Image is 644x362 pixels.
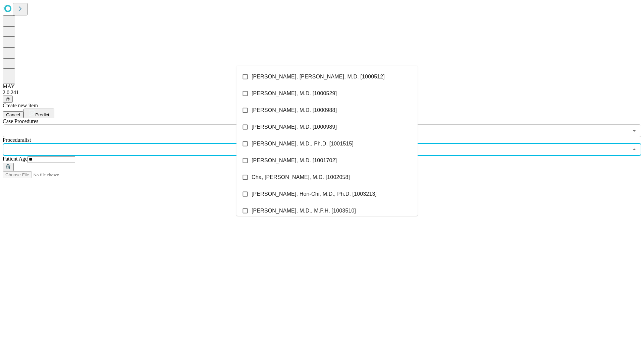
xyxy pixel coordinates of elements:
[5,97,10,102] span: @
[3,89,641,96] div: 2.0.241
[3,96,13,103] button: @
[6,112,20,117] span: Cancel
[3,111,23,118] button: Cancel
[252,89,337,98] span: [PERSON_NAME], M.D. [1000529]
[3,83,641,89] div: MAY
[252,190,377,198] span: [PERSON_NAME], Hon-Chi, M.D., Ph.D. [1003213]
[252,73,385,81] span: [PERSON_NAME], [PERSON_NAME], M.D. [1000512]
[3,103,38,108] span: Create new item
[35,112,49,117] span: Predict
[252,140,354,148] span: [PERSON_NAME], M.D., Ph.D. [1001515]
[630,126,639,135] button: Open
[3,156,28,162] span: Patient Age
[252,173,350,181] span: Cha, [PERSON_NAME], M.D. [1002058]
[23,109,54,118] button: Predict
[252,106,337,114] span: [PERSON_NAME], M.D. [1000988]
[3,118,38,124] span: Scheduled Procedure
[252,157,337,165] span: [PERSON_NAME], M.D. [1001702]
[630,145,639,154] button: Close
[252,123,337,131] span: [PERSON_NAME], M.D. [1000989]
[3,137,31,143] span: Proceduralist
[252,207,356,215] span: [PERSON_NAME], M.D., M.P.H. [1003510]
